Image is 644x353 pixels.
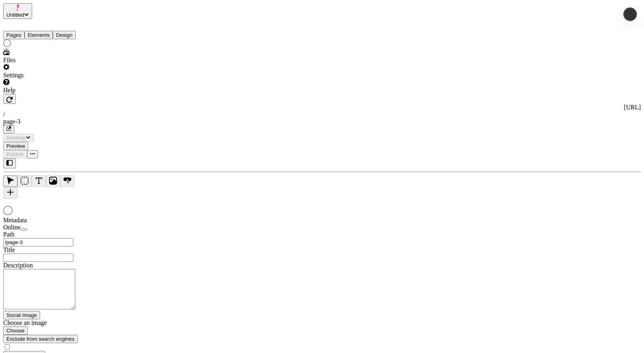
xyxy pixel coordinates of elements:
[6,151,24,157] span: Publish
[25,31,53,39] button: Elements
[3,311,40,319] button: Social Image
[3,134,34,142] button: Desktop
[3,118,641,125] div: page-3
[3,87,98,94] div: Help
[17,176,32,187] button: Box
[3,31,25,39] button: Pages
[3,224,21,231] span: Online
[6,135,26,141] span: Desktop
[3,150,27,158] button: Publish
[3,72,98,79] div: Settings
[6,312,37,318] span: Social Image
[3,111,641,118] div: /
[3,231,14,238] span: Path
[6,328,25,334] span: Choose
[3,142,28,150] button: Preview
[3,217,98,224] div: Metadata
[3,3,32,19] button: Untitled
[6,12,24,18] span: Untitled
[3,326,28,335] button: Choose
[3,262,33,269] span: Description
[3,246,15,253] span: Title
[3,57,98,64] div: Files
[3,319,98,326] div: Choose an image
[46,176,60,187] button: Image
[3,335,78,343] button: Exclude from search engines
[6,143,25,149] span: Preview
[3,104,641,111] div: [URL]
[6,336,75,342] span: Exclude from search engines
[53,31,76,39] button: Design
[32,176,46,187] button: Text
[60,176,75,187] button: Button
